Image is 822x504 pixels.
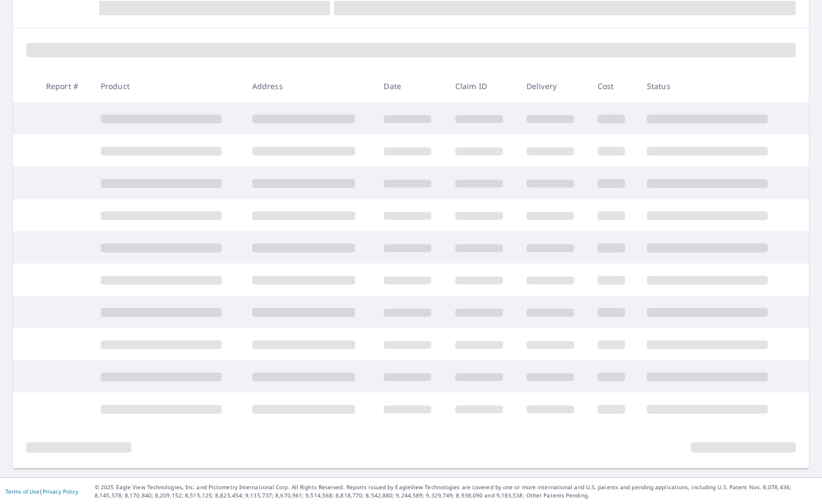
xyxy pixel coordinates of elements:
[37,70,92,102] th: Report #
[518,70,589,102] th: Delivery
[375,70,446,102] th: Date
[5,488,78,495] p: |
[5,488,39,495] a: Terms of Use
[92,70,244,102] th: Product
[589,70,638,102] th: Cost
[43,488,78,495] a: Privacy Policy
[447,70,518,102] th: Claim ID
[244,70,375,102] th: Address
[638,70,790,102] th: Status
[95,483,817,500] p: © 2025 Eagle View Technologies, Inc. and Pictometry International Corp. All Rights Reserved. Repo...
